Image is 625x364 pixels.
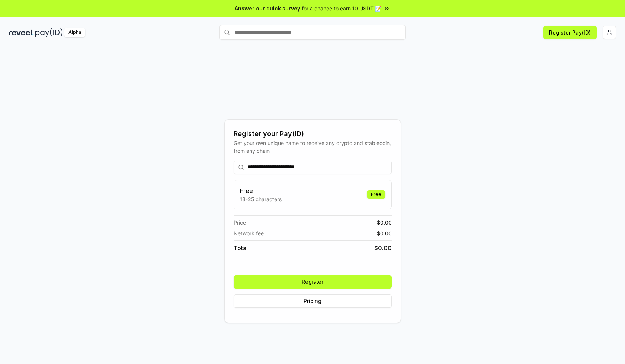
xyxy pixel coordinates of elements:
img: reveel_dark [9,28,34,37]
span: Total [234,244,248,252]
span: Answer our quick survey [235,4,300,12]
div: Register your Pay(ID) [234,129,392,139]
div: Free [367,190,385,199]
span: $ 0.00 [377,229,392,237]
h3: Free [240,186,282,195]
span: $ 0.00 [377,219,392,226]
button: Pricing [234,294,392,308]
div: Alpha [64,28,85,37]
span: for a chance to earn 10 USDT 📝 [302,4,381,12]
button: Register Pay(ID) [543,26,597,39]
p: 13-25 characters [240,195,282,203]
button: Register [234,275,392,289]
span: Network fee [234,229,264,237]
img: pay_id [35,28,63,37]
div: Get your own unique name to receive any crypto and stablecoin, from any chain [234,139,392,155]
span: $ 0.00 [374,244,392,252]
span: Price [234,219,246,226]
